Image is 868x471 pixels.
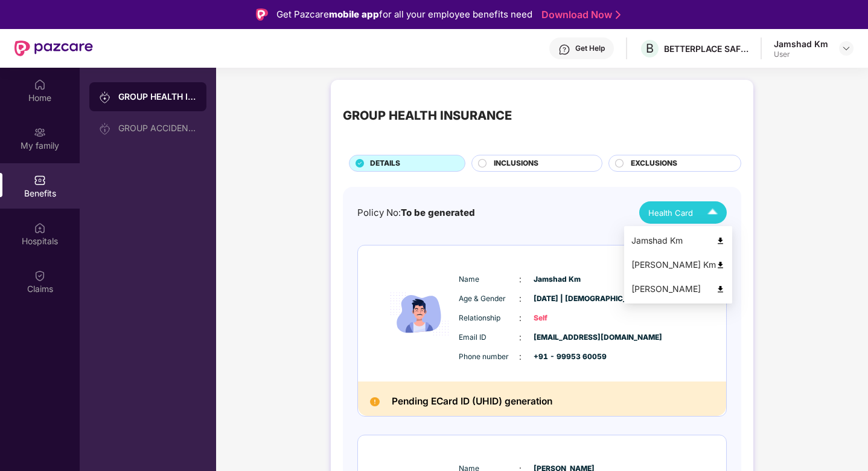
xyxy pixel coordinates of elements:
[646,41,654,56] span: B
[370,158,400,169] span: DETAILS
[716,261,725,270] img: svg+xml;base64,PHN2ZyB4bWxucz0iaHR0cDovL3d3dy53My5vcmcvMjAwMC9zdmciIHdpZHRoPSI0OCIgaGVpZ2h0PSI0OC...
[519,350,522,363] span: :
[534,313,594,324] span: Self
[34,222,46,234] img: svg+xml;base64,PHN2ZyBpZD0iSG9zcGl0YWxzIiB4bWxucz0iaHR0cDovL3d3dy53My5vcmcvMjAwMC9zdmciIHdpZHRoPS...
[534,274,594,285] span: Jamshad Km
[702,202,723,223] img: Icuh8uwCUCF+XjCZyLQsAKiDCM9HiE6CMYmKQaPGkZKaA32CAAACiQcFBJY0IsAAAAASUVORK5CYII=
[459,351,519,363] span: Phone number
[118,123,197,133] div: GROUP ACCIDENTAL INSURANCE
[494,158,538,169] span: INCLUSIONS
[616,8,621,21] img: Stroke
[631,234,725,247] div: Jamshad Km
[648,207,693,219] span: Health Card
[774,50,828,59] div: User
[34,270,46,282] img: svg+xml;base64,PHN2ZyBpZD0iQ2xhaW0iIHhtbG5zPSJodHRwOi8vd3d3LnczLm9yZy8yMDAwL3N2ZyIgd2lkdGg9IjIwIi...
[716,236,725,245] img: svg+xml;base64,PHN2ZyB4bWxucz0iaHR0cDovL3d3dy53My5vcmcvMjAwMC9zdmciIHdpZHRoPSI0OCIgaGVpZ2h0PSI0OC...
[519,292,522,305] span: :
[639,201,727,224] button: Health Card
[631,158,677,169] span: EXCLUSIONS
[519,331,522,344] span: :
[519,273,522,286] span: :
[34,79,46,91] img: svg+xml;base64,PHN2ZyBpZD0iSG9tZSIgeG1sbnM9Imh0dHA6Ly93d3cudzMub3JnLzIwMDAvc3ZnIiB3aWR0aD0iMjAiIG...
[716,285,725,294] img: svg+xml;base64,PHN2ZyB4bWxucz0iaHR0cDovL3d3dy53My5vcmcvMjAwMC9zdmciIHdpZHRoPSI0OCIgaGVpZ2h0PSI0OC...
[118,91,197,103] div: GROUP HEALTH INSURANCE
[459,293,519,305] span: Age & Gender
[99,91,111,103] img: svg+xml;base64,PHN2ZyB3aWR0aD0iMjAiIGhlaWdodD0iMjAiIHZpZXdCb3g9IjAgMCAyMCAyMCIgZmlsbD0ibm9uZSIgeG...
[631,282,725,296] div: [PERSON_NAME]
[631,258,725,271] div: [PERSON_NAME] Km
[256,8,268,21] img: Logo
[575,44,605,53] div: Get Help
[519,311,522,325] span: :
[383,262,456,366] img: icon
[459,274,519,285] span: Name
[370,397,380,407] img: Pending
[34,126,46,138] img: svg+xml;base64,PHN2ZyB3aWR0aD0iMjAiIGhlaWdodD0iMjAiIHZpZXdCb3g9IjAgMCAyMCAyMCIgZmlsbD0ibm9uZSIgeG...
[357,206,475,220] div: Policy No:
[329,8,379,20] strong: mobile app
[558,44,570,56] img: svg+xml;base64,PHN2ZyBpZD0iSGVscC0zMngzMiIgeG1sbnM9Imh0dHA6Ly93d3cudzMub3JnLzIwMDAvc3ZnIiB3aWR0aD...
[459,313,519,324] span: Relationship
[534,351,594,363] span: +91 - 99953 60059
[392,394,552,410] h2: Pending ECard ID (UHID) generation
[534,293,594,305] span: [DATE] | [DEMOGRAPHIC_DATA]
[276,7,532,22] div: Get Pazcare for all your employee benefits need
[841,44,851,53] img: svg+xml;base64,PHN2ZyBpZD0iRHJvcGRvd24tMzJ4MzIiIHhtbG5zPSJodHRwOi8vd3d3LnczLm9yZy8yMDAwL3N2ZyIgd2...
[34,174,46,186] img: svg+xml;base64,PHN2ZyBpZD0iQmVuZWZpdHMiIHhtbG5zPSJodHRwOi8vd3d3LnczLm9yZy8yMDAwL3N2ZyIgd2lkdGg9Ij...
[99,123,111,135] img: svg+xml;base64,PHN2ZyB3aWR0aD0iMjAiIGhlaWdodD0iMjAiIHZpZXdCb3g9IjAgMCAyMCAyMCIgZmlsbD0ibm9uZSIgeG...
[401,207,475,218] span: To be generated
[774,38,828,50] div: Jamshad Km
[541,8,617,21] a: Download Now
[14,41,93,56] img: New Pazcare Logo
[459,332,519,343] span: Email ID
[534,332,594,343] span: [EMAIL_ADDRESS][DOMAIN_NAME]
[343,106,512,125] div: GROUP HEALTH INSURANCE
[664,43,748,54] div: BETTERPLACE SAFETY SOLUTIONS PRIVATE LIMITED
